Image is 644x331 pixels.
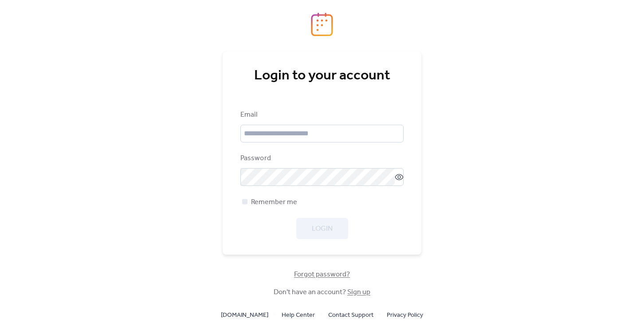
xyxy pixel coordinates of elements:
a: Sign up [347,285,370,299]
span: Help Center [282,310,315,321]
div: Email [240,110,402,120]
div: Password [240,153,402,164]
a: Privacy Policy [387,309,423,320]
a: [DOMAIN_NAME] [221,309,268,320]
span: [DOMAIN_NAME] [221,310,268,321]
img: logo [311,12,333,36]
span: Privacy Policy [387,310,423,321]
span: Contact Support [328,310,373,321]
a: Forgot password? [294,272,350,277]
div: Login to your account [240,67,404,85]
a: Help Center [282,309,315,320]
span: Forgot password? [294,269,350,280]
a: Contact Support [328,309,373,320]
span: Don't have an account? [274,287,370,298]
span: Remember me [251,197,297,208]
